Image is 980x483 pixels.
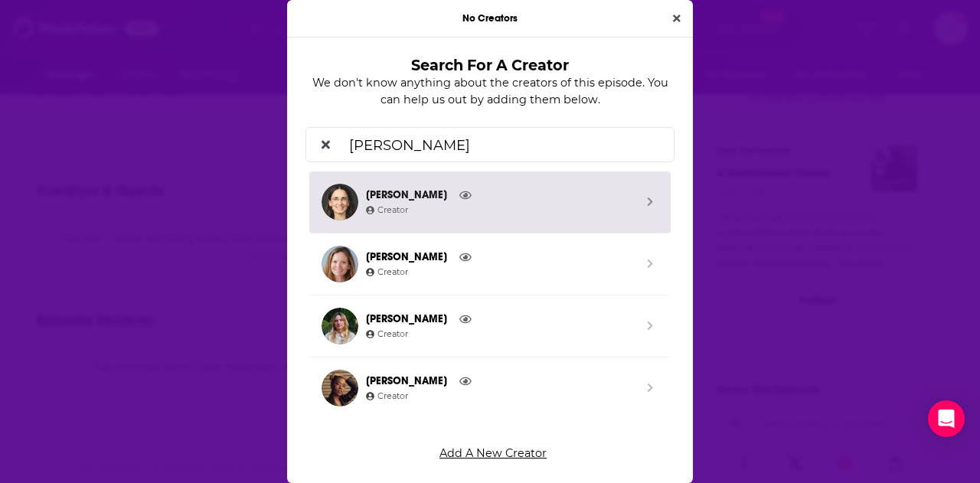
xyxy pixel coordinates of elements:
[366,373,634,390] span: [PERSON_NAME]
[322,308,358,344] img: Carolyn Kendrick
[305,74,675,109] p: We don't know anything about the creators of this episode. You can help us out by adding them below.
[322,370,358,406] img: Kourtney Bell
[366,390,408,401] span: Creator
[366,266,408,277] span: Creator
[366,311,634,328] span: [PERSON_NAME]
[322,246,358,282] img: Carolyn Mullen
[928,400,965,437] div: Open Intercom Messenger
[343,127,661,162] input: Search for a creator to add...
[366,204,408,215] span: Creator
[322,184,358,220] img: Carolyn Kousky
[312,440,675,465] a: Add A New Creator
[667,10,687,28] button: Close
[366,187,634,204] span: [PERSON_NAME]
[366,328,408,339] span: Creator
[366,249,634,266] span: [PERSON_NAME]
[330,56,650,74] h3: Search For A Creator
[305,127,675,431] div: Search by entity type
